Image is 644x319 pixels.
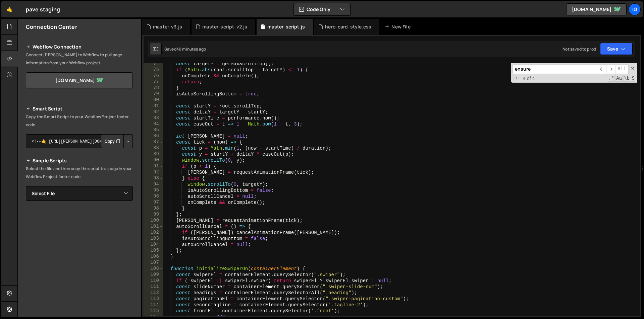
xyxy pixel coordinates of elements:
div: 81 [144,103,163,109]
span: ​ [606,64,615,74]
div: 77 [144,79,163,85]
div: 103 [144,236,163,242]
div: 104 [144,242,163,248]
div: 85 [144,127,163,133]
div: 92 [144,169,163,175]
div: 79 [144,91,163,97]
p: Copy the Smart Script to your Webflow Project footer code. [26,113,133,129]
a: [DOMAIN_NAME] [26,72,133,88]
div: 94 [144,181,163,187]
div: New File [385,23,413,30]
div: 111 [144,284,163,290]
div: 97 [144,200,163,206]
div: 75 [144,67,163,73]
div: 106 [144,254,163,260]
p: Connect [PERSON_NAME] to Webflow to pull page information from your Webflow project [26,51,133,67]
div: 109 [144,272,163,278]
span: RegExp Search [608,75,615,82]
div: 110 [144,278,163,284]
div: hero-card-style.css [325,23,371,30]
div: master-script.js [267,23,305,30]
div: 82 [144,109,163,115]
div: Saved [164,46,206,52]
div: 93 [144,175,163,181]
div: 105 [144,248,163,254]
div: 86 [144,133,163,139]
div: 88 [144,145,163,151]
input: Search for [513,64,597,74]
div: 99 [144,212,163,218]
span: Alt-Enter [615,64,629,74]
span: Search In Selection [631,75,635,82]
div: 114 [144,302,163,308]
div: 84 [144,121,163,127]
div: master-script-v2.js [202,23,247,30]
div: 100 [144,218,163,224]
div: 108 [144,266,163,272]
h2: Connection Center [26,23,77,30]
a: 🤙 [1,1,18,17]
div: 107 [144,260,163,266]
button: Copy [101,134,124,148]
span: 4 of 4 [520,75,538,81]
div: 87 [144,139,163,145]
div: 112 [144,290,163,296]
div: 101 [144,224,163,230]
span: ​ [597,64,606,74]
div: 98 [144,206,163,212]
div: 40 minutes ago [176,46,206,52]
a: ig [629,3,641,15]
div: 78 [144,85,163,91]
div: 95 [144,187,163,193]
h2: Simple Scripts [26,157,133,165]
h2: Webflow Connection [26,43,133,51]
div: Button group with nested dropdown [101,134,133,148]
textarea: <!--🤙 [URL][PERSON_NAME][DOMAIN_NAME]> <script>document.addEventListener("DOMContentLoaded", func... [26,134,133,148]
div: 115 [144,308,163,314]
div: 91 [144,163,163,169]
div: 90 [144,157,163,163]
button: Save [600,43,633,55]
div: 76 [144,73,163,79]
a: [DOMAIN_NAME] [566,3,627,15]
div: 113 [144,296,163,302]
div: master-v3.js [153,23,182,30]
div: 74 [144,61,163,67]
span: CaseSensitive Search [615,75,623,82]
div: 89 [144,151,163,157]
iframe: YouTube video player [26,212,133,272]
div: 80 [144,97,163,103]
h2: Smart Script [26,105,133,113]
button: Code Only [294,3,350,15]
div: pave staging [26,5,60,13]
div: 83 [144,115,163,121]
div: Not saved to prod [562,46,596,52]
div: 96 [144,193,163,200]
div: 102 [144,230,163,236]
span: Toggle Replace mode [513,75,520,81]
span: Whole Word Search [623,75,630,82]
p: Select the file and then copy the script to a page in your Webflow Project footer code. [26,165,133,181]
